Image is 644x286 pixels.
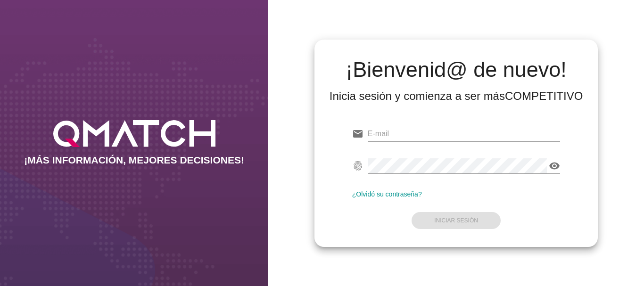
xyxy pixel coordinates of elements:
i: visibility [549,160,560,172]
h2: ¡MÁS INFORMACIÓN, MEJORES DECISIONES! [24,155,244,166]
input: E-mail [368,126,561,141]
div: Inicia sesión y comienza a ser más [330,89,583,104]
h2: ¡Bienvenid@ de nuevo! [330,58,583,81]
i: fingerprint [352,160,363,172]
strong: COMPETITIVO [505,90,583,102]
i: email [352,128,363,139]
a: ¿Olvidó su contraseña? [352,190,422,198]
